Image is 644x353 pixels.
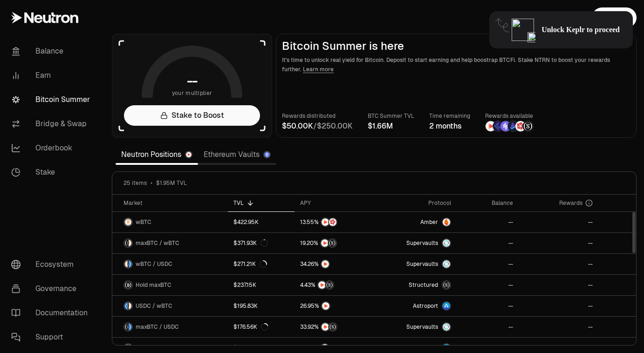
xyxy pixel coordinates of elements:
[187,74,198,88] h1: --
[300,301,370,311] button: NTRN
[129,344,132,352] img: wBTC.axl Logo
[112,212,228,232] a: wBTC LogowBTC
[376,275,457,295] a: StructuredmaxBTC
[228,212,295,232] a: $422.95K
[322,218,329,226] img: NTRN
[508,121,518,131] img: Bedrock Diamonds
[4,325,101,349] a: Support
[282,55,630,74] p: It's time to unlock real yield for Bitcoin. Deposit to start earning and help boostrap BTCFi. Sta...
[541,25,620,34] span: Unlock Keplr to proceed
[443,281,450,289] img: maxBTC
[300,217,370,227] button: NTRNMars Fragments
[198,145,276,164] a: Ethereum Vaults
[124,260,128,268] img: wBTC Logo
[528,32,536,42] img: icon-click-cursor.png
[233,323,268,331] div: $176.56K
[233,281,256,289] div: $237.15K
[322,302,329,310] img: NTRN
[282,111,353,121] p: Rewards distributed
[112,233,228,253] a: maxBTC LogowBTC LogomaxBTC / wBTC
[136,323,179,331] span: maxBTC / USDC
[443,323,450,331] img: Supervaults
[457,317,519,337] a: --
[295,254,376,274] a: NTRN
[321,344,329,352] img: NTRN
[4,252,101,277] a: Ecosystem
[282,121,353,132] div: /
[233,239,268,247] div: $371.93K
[368,111,414,121] p: BTC Summer TVL
[4,63,101,88] a: Earn
[420,218,438,226] span: Amber
[559,199,582,207] span: Rewards
[493,121,503,131] img: EtherFi Points
[321,239,329,247] img: NTRN
[457,254,519,274] a: --
[485,111,534,121] p: Rewards available
[129,239,132,247] img: wBTC Logo
[300,322,370,332] button: NTRNStructured Points
[429,121,470,132] div: 2 months
[300,199,370,207] div: APY
[123,199,222,207] div: Market
[172,88,212,98] span: your multiplier
[519,233,598,253] a: --
[4,112,101,136] a: Bridge & Swap
[462,199,513,207] div: Balance
[329,218,336,226] img: Mars Fragments
[228,254,295,274] a: $271.21K
[233,344,255,352] div: $73.25K
[318,281,326,289] img: NTRN
[519,317,598,337] a: --
[519,254,598,274] a: --
[519,212,598,232] a: --
[264,152,270,157] img: Ethereum Logo
[228,317,295,337] a: $176.56K
[300,280,370,290] button: NTRNStructured Points
[500,121,511,131] img: Solv Points
[4,277,101,301] a: Governance
[326,281,333,289] img: Structured Points
[322,323,329,331] img: NTRN
[376,296,457,316] a: Astroport
[124,105,260,126] a: Stake to Boost
[376,254,457,274] a: SupervaultsSupervaults
[300,343,370,353] button: NTRN
[443,239,450,247] img: Supervaults
[186,152,192,157] img: Neutron Logo
[124,323,128,331] img: maxBTC Logo
[409,281,438,289] span: Structured
[300,259,370,269] button: NTRN
[413,344,438,352] span: Astroport
[515,121,526,131] img: Mars Fragments
[112,296,228,316] a: USDC LogowBTC LogoUSDC / wBTC
[592,7,637,28] button: Connect
[4,136,101,160] a: Orderbook
[300,238,370,248] button: NTRNStructured Points
[443,260,450,268] img: Supervaults
[443,218,450,226] img: Amber
[4,88,101,112] a: Bitcoin Summer
[124,302,128,310] img: USDC Logo
[124,218,132,226] img: wBTC Logo
[406,239,438,247] span: Supervaults
[4,39,101,63] a: Balance
[457,233,519,253] a: --
[457,275,519,295] a: --
[322,260,329,268] img: NTRN
[129,260,132,268] img: USDC Logo
[228,296,295,316] a: $195.83K
[228,275,295,295] a: $237.15K
[329,239,336,247] img: Structured Points
[233,218,259,226] div: $422.95K
[233,199,289,207] div: TVL
[295,296,376,316] a: NTRN
[136,281,171,289] span: Hold maxBTC
[303,66,334,73] a: Learn more
[295,275,376,295] a: NTRNStructured Points
[112,254,228,274] a: wBTC LogoUSDC LogowBTC / USDC
[519,296,598,316] a: --
[376,233,457,253] a: SupervaultsSupervaults
[519,275,598,295] a: --
[523,121,533,131] img: Structured Points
